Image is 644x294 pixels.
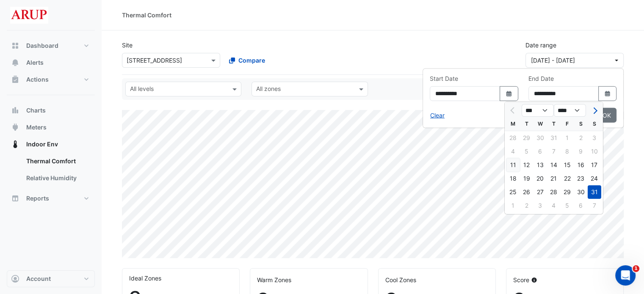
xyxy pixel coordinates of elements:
[430,74,458,83] label: Start Date
[588,172,601,185] div: Sunday, August 24, 2025
[7,102,95,119] button: Charts
[26,75,49,84] span: Actions
[224,53,271,68] button: Compare
[423,69,624,128] div: dropDown
[547,158,561,172] div: Thursday, August 14, 2025
[430,108,445,123] button: Clear
[7,136,95,153] button: Indoor Env
[520,185,533,199] div: Tuesday, August 26, 2025
[525,41,556,49] label: Date range
[547,172,561,185] div: Thursday, August 21, 2025
[506,172,520,185] div: Monday, August 18, 2025
[533,172,547,185] div: Wednesday, August 20, 2025
[520,158,533,172] div: 12
[574,158,588,172] div: 16
[11,140,19,148] app-icon: Indoor Env
[588,199,601,212] div: Sunday, September 7, 2025
[7,270,95,287] button: Account
[520,199,533,212] div: 2
[547,185,561,199] div: Thursday, August 28, 2025
[26,194,49,203] span: Reports
[615,265,636,286] iframe: Intercom live chat
[520,199,533,212] div: Tuesday, September 2, 2025
[561,158,574,172] div: Friday, August 15, 2025
[574,172,588,185] div: 23
[255,84,281,95] div: All zones
[520,158,533,172] div: Tuesday, August 12, 2025
[588,185,601,199] div: 31
[520,117,533,131] div: T
[7,71,95,88] button: Actions
[129,84,154,95] div: All levels
[11,194,19,203] app-icon: Reports
[19,170,95,187] a: Relative Humidity
[531,57,575,64] span: 11 Aug 25 - 31 Aug 25
[533,158,547,172] div: 13
[574,185,588,199] div: Saturday, August 30, 2025
[604,90,611,97] fa-icon: Select Date
[506,199,520,212] div: 1
[7,37,95,54] button: Dashboard
[26,123,47,132] span: Meters
[520,172,533,185] div: Tuesday, August 19, 2025
[574,117,588,131] div: S
[574,172,588,185] div: Saturday, August 23, 2025
[513,275,616,284] div: Score
[11,123,19,132] app-icon: Meters
[238,56,265,65] span: Compare
[506,158,520,172] div: Monday, August 11, 2025
[633,265,639,272] span: 1
[533,172,547,185] div: 20
[7,54,95,71] button: Alerts
[561,158,574,172] div: 15
[561,117,574,131] div: F
[533,185,547,199] div: Wednesday, August 27, 2025
[588,158,601,172] div: Sunday, August 17, 2025
[561,185,574,199] div: 29
[26,58,44,67] span: Alerts
[520,172,533,185] div: 19
[385,275,489,284] div: Cool Zones
[11,106,19,115] app-icon: Charts
[506,185,520,199] div: Monday, August 25, 2025
[574,199,588,212] div: 6
[528,74,554,83] label: End Date
[574,185,588,199] div: 30
[533,199,547,212] div: Wednesday, September 3, 2025
[588,199,601,212] div: 7
[597,108,616,123] button: Close
[588,172,601,185] div: 24
[506,172,520,185] div: 18
[26,140,58,148] span: Indoor Env
[522,104,554,117] select: Select month
[547,158,561,172] div: 14
[547,172,561,185] div: 21
[7,190,95,207] button: Reports
[505,90,513,97] fa-icon: Select Date
[589,104,600,117] button: Next month
[547,199,561,212] div: 4
[561,172,574,185] div: Friday, August 22, 2025
[588,185,601,199] div: Sunday, August 31, 2025
[10,7,48,24] img: Company Logo
[588,117,601,131] div: S
[574,199,588,212] div: Saturday, September 6, 2025
[11,41,19,50] app-icon: Dashboard
[26,41,58,50] span: Dashboard
[561,185,574,199] div: Friday, August 29, 2025
[506,158,520,172] div: 11
[26,106,46,115] span: Charts
[520,185,533,199] div: 26
[506,185,520,199] div: 25
[129,274,232,283] div: Ideal Zones
[26,275,51,283] span: Account
[588,158,601,172] div: 17
[7,153,95,190] div: Indoor Env
[11,58,19,67] app-icon: Alerts
[533,117,547,131] div: W
[11,75,19,84] app-icon: Actions
[547,199,561,212] div: Thursday, September 4, 2025
[533,199,547,212] div: 3
[506,199,520,212] div: Monday, September 1, 2025
[7,119,95,136] button: Meters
